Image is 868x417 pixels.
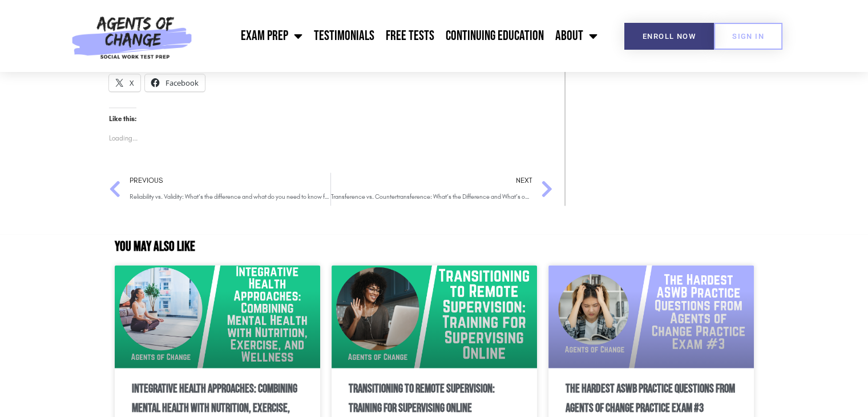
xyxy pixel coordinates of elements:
span: Reliability vs. Validity: What’s the difference and what do you need to know for the ASWB exams? [130,189,331,206]
h3: YOU MAY ALSO LIKE [115,240,754,254]
a: Continuing Education [440,22,550,50]
a: SIGN IN [714,23,782,50]
span: Transference vs. Countertransference: What’s the Difference and What’s on the ASWB? [331,189,532,206]
a: X [109,74,140,91]
span: Loading... [109,134,138,142]
div: Post Navigation [109,173,553,206]
span: SIGN IN [732,33,764,40]
a: Testimonials [308,22,380,50]
a: Exam Prep [235,22,308,50]
a: Free Tests [380,22,440,50]
a: PreviousReliability vs. Validity: What’s the difference and what do you need to know for the ASWB... [109,173,331,206]
h3: Like this: [109,107,136,123]
span: Next [331,173,532,189]
a: Facebook [145,74,205,91]
a: NextTransference vs. Countertransference: What’s the Difference and What’s on the ASWB? [331,173,553,206]
nav: Menu [198,22,603,50]
a: The Hardest ASWB Practice Questions from Agents of Change Practice Exam #3 [566,382,735,415]
span: Facebook [165,78,199,88]
a: About [550,22,603,50]
span: X [130,78,134,88]
span: Previous [130,173,331,189]
span: Enroll Now [643,33,696,40]
a: Enroll Now [624,23,714,50]
a: Transitioning to Remote Supervision: Training for Supervising Online [349,382,495,415]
